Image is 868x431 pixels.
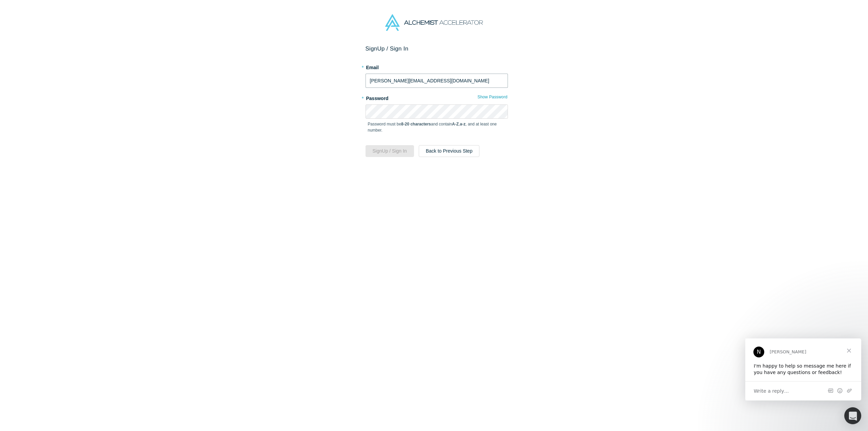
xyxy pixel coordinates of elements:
button: Show Password [477,93,508,101]
label: Password [366,93,508,102]
strong: A-Z [452,122,459,126]
iframe: Intercom live chat message [745,338,861,400]
p: Password must be and contain , , and at least one number. [368,121,506,133]
label: Email [366,62,508,71]
img: Alchemist Accelerator Logo [385,14,483,31]
button: Back to Previous Step [419,145,480,157]
h2: Sign Up / Sign In [366,45,508,52]
strong: 8-20 characters [401,122,431,126]
strong: a-z [460,122,466,126]
button: SignUp / Sign In [366,145,414,157]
